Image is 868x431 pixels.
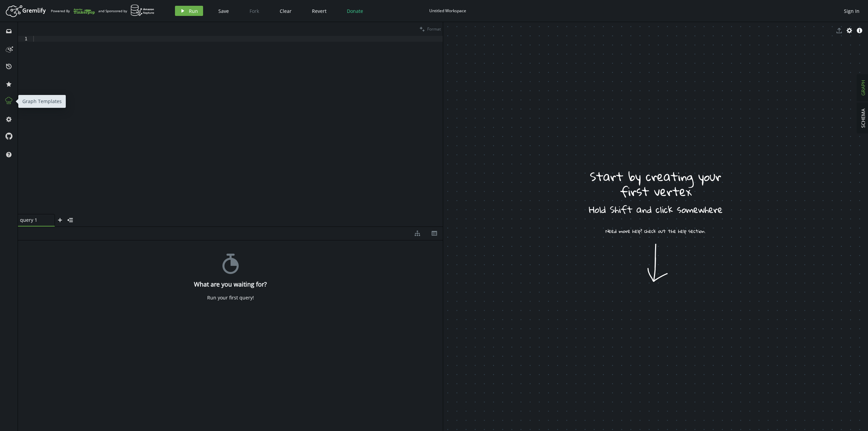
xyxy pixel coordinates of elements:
[18,36,32,42] div: 1
[342,6,368,16] button: Donate
[844,8,860,14] span: Sign In
[218,8,229,14] span: Save
[213,6,234,16] button: Save
[98,4,155,17] div: and Sponsored by
[20,217,47,223] span: query 1
[207,295,254,301] div: Run your first query!
[275,6,297,16] button: Clear
[175,6,203,16] button: Run
[194,281,267,288] h4: What are you waiting for?
[417,22,443,36] button: Format
[51,5,95,17] div: Powered By
[860,109,866,128] span: SCHEMA
[244,6,264,16] button: Fork
[841,6,863,16] button: Sign In
[312,8,327,14] span: Revert
[250,8,259,14] span: Fork
[307,6,332,16] button: Revert
[131,4,155,16] img: AWS Neptune
[860,80,866,96] span: GRAPH
[347,8,363,14] span: Donate
[427,26,441,32] span: Format
[189,8,198,14] span: Run
[429,8,466,13] div: Untitled Workspace
[280,8,292,14] span: Clear
[18,95,66,108] div: Graph Templates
